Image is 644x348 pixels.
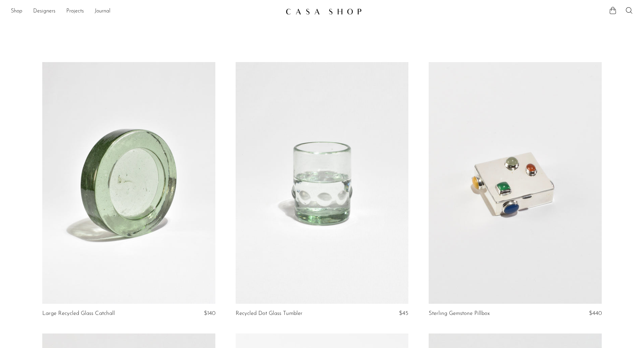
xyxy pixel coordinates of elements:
a: Designers [33,7,55,16]
a: Projects [66,7,84,16]
a: Shop [11,7,22,16]
a: Large Recycled Glass Catchall [42,311,115,317]
nav: Desktop navigation [11,6,280,17]
span: $45 [399,311,408,316]
a: Sterling Gemstone Pillbox [429,311,490,317]
a: Journal [95,7,111,16]
ul: NEW HEADER MENU [11,6,280,17]
a: Recycled Dot Glass Tumbler [236,311,303,317]
span: $440 [589,311,602,316]
span: $140 [204,311,215,316]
